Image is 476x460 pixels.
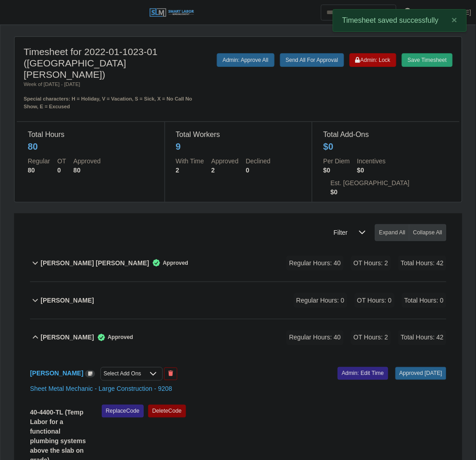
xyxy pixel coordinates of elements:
[351,330,391,345] span: OT Hours: 2
[85,370,95,377] a: View/Edit Notes
[148,405,186,418] button: DeleteCode
[328,224,353,241] span: Filter
[331,187,410,197] dd: $0
[102,405,144,418] button: ReplaceCode
[30,319,446,356] button: [PERSON_NAME] Approved Regular Hours: 40 OT Hours: 2 Total Hours: 42
[286,330,344,345] span: Regular Hours: 40
[28,157,50,166] dt: Regular
[333,9,467,32] div: Timesheet saved successfully
[40,333,94,343] b: [PERSON_NAME]
[280,53,344,67] button: Send All For Approval
[30,282,446,319] button: [PERSON_NAME] Regular Hours: 0 OT Hours: 0 Total Hours: 0
[211,157,239,166] dt: Approved
[350,53,396,67] button: Admin: Lock
[101,368,144,380] div: Select Add Ons
[396,367,446,380] a: Approved [DATE]
[357,157,386,166] dt: Incentives
[402,53,453,67] button: Save Timesheet
[28,129,154,140] dt: Total Hours
[28,166,50,175] dd: 80
[176,140,181,153] div: 9
[40,296,94,305] b: [PERSON_NAME]
[176,166,204,175] dd: 2
[246,166,271,175] dd: 0
[24,46,195,81] h4: Timesheet for 2022-01-1023-01 ([GEOGRAPHIC_DATA][PERSON_NAME])
[338,367,388,380] a: Admin: Edit Time
[94,333,133,342] span: Approved
[323,140,333,153] div: $0
[246,157,271,166] dt: Declined
[73,166,100,175] dd: 80
[356,57,391,63] span: Admin: Lock
[24,81,195,88] div: Week of [DATE] - [DATE]
[294,293,347,308] span: Regular Hours: 0
[323,129,449,140] dt: Total Add-Ons
[321,5,396,20] input: Search
[398,256,446,271] span: Total Hours: 42
[73,157,100,166] dt: Approved
[149,8,195,18] img: SLM Logo
[40,258,149,268] b: [PERSON_NAME] [PERSON_NAME]
[176,157,204,166] dt: With Time
[375,224,410,241] button: Expand All
[149,258,188,268] span: Approved
[217,53,275,67] button: Admin: Approve All
[24,88,195,111] div: Special characters: H = Holiday, V = Vacation, S = Sick, X = No Call No Show, E = Excused
[402,293,446,308] span: Total Hours: 0
[286,256,344,271] span: Regular Hours: 40
[176,129,301,140] dt: Total Workers
[331,178,410,187] dt: Est. [GEOGRAPHIC_DATA]
[409,224,446,241] button: Collapse All
[57,157,66,166] dt: OT
[355,293,395,308] span: OT Hours: 0
[211,166,239,175] dd: 2
[351,256,391,271] span: OT Hours: 2
[30,370,83,377] a: [PERSON_NAME]
[164,368,177,380] button: End Worker & Remove from the Timesheet
[375,224,446,241] div: bulk actions
[323,157,350,166] dt: Per Diem
[28,140,38,153] div: 80
[30,245,446,282] button: [PERSON_NAME] [PERSON_NAME] Approved Regular Hours: 40 OT Hours: 2 Total Hours: 42
[30,385,172,393] a: Sheet Metal Mechanic - Large Construction - 9208
[323,166,350,175] dd: $0
[398,330,446,345] span: Total Hours: 42
[357,166,386,175] dd: $0
[419,8,471,17] a: [PERSON_NAME]
[57,166,66,175] dd: 0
